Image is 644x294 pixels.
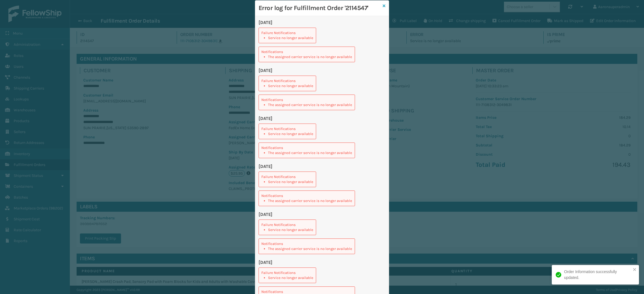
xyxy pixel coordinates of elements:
p: [DATE] [259,211,385,218]
li: The assigned carrier service is no longer available [268,198,352,203]
p: Failure Notifications [261,222,313,227]
p: Notifications [261,97,352,102]
h3: Error log for Fulfillment Order '2114547' [259,4,380,12]
p: Failure Notifications [261,270,313,275]
div: Order Information successfully updated. [564,269,631,281]
p: Failure Notifications [261,78,313,83]
p: Notifications [261,49,352,54]
li: The assigned carrier service is no longer available [268,102,352,107]
p: Notifications [261,241,352,246]
li: Service no longer available [268,35,313,40]
p: Notifications [261,193,352,198]
li: Service no longer available [268,83,313,88]
li: Service no longer available [268,227,313,232]
p: Failure Notifications [261,174,313,179]
p: [DATE] [259,67,385,74]
p: [DATE] [259,19,385,26]
li: Service no longer available [268,179,313,184]
button: close [633,267,637,273]
p: [DATE] [259,115,385,122]
li: Service no longer available [268,275,313,280]
p: [DATE] [259,259,385,266]
p: Failure Notifications [261,30,313,35]
li: The assigned carrier service is no longer available [268,54,352,59]
p: Failure Notifications [261,126,313,131]
p: [DATE] [259,163,385,170]
li: The assigned carrier service is no longer available [268,150,352,155]
p: Notifications [261,145,352,150]
li: Service no longer available [268,131,313,136]
li: The assigned carrier service is no longer available [268,246,352,251]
